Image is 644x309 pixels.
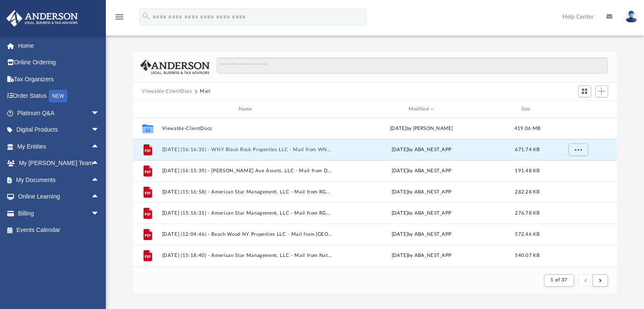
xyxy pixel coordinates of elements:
[91,105,108,122] span: arrow_drop_down
[510,105,544,113] div: Size
[162,189,332,195] button: [DATE] (15:16:58) - American Star Management, LLC - Mail from RG&E Customer Service.pdf
[544,274,574,286] button: 1 of 37
[514,126,540,131] span: 419.06 MB
[336,105,506,113] div: Modified
[162,253,332,258] button: [DATE] (15:18:40) - American Star Management, LLC - Mail from National Fuel®.pdf
[91,188,108,206] span: arrow_drop_up
[142,88,192,95] button: Viewable-ClientDocs
[595,86,608,97] button: Add
[336,231,507,238] div: [DATE] by ABA_NEST_APP
[162,126,332,131] button: Viewable-ClientDocs
[578,86,591,97] button: Switch to Grid View
[91,138,108,155] span: arrow_drop_up
[6,171,108,188] a: My Documentsarrow_drop_up
[336,252,507,259] div: [DATE] by ABA_NEST_APP
[6,188,108,205] a: Online Learningarrow_drop_up
[515,253,539,258] span: 540.07 KB
[6,71,112,88] a: Tax Organizers
[6,54,112,71] a: Online Ordering
[6,205,112,222] a: Billingarrow_drop_down
[391,147,408,152] span: [DATE]
[49,90,67,102] div: NEW
[6,105,112,121] a: Platinum Q&Aarrow_drop_down
[336,146,507,154] div: by ABA_NEST_APP
[336,125,507,132] div: [DATE] by [PERSON_NAME]
[4,10,80,27] img: Anderson Advisors Platinum Portal
[141,11,151,21] i: search
[133,118,617,267] div: grid
[6,222,112,239] a: Events Calendar
[162,147,332,152] button: [DATE] (16:16:35) - WNY Black Rock Properties LLC - Mail from WNY BLACK ROCK PROPERTIES LLC.pdf
[162,210,332,216] button: [DATE] (15:16:31) - American Star Management, LLC - Mail from RG&E Customer Service.pdf
[114,12,124,22] i: menu
[336,167,507,175] div: [DATE] by ABA_NEST_APP
[336,188,507,196] div: [DATE] by ABA_NEST_APP
[550,278,568,282] span: 1 of 37
[217,58,608,74] input: Search files and folders
[91,171,108,189] span: arrow_drop_up
[515,147,539,152] span: 671.74 KB
[161,105,332,113] div: Name
[200,88,211,95] button: Mail
[548,105,607,113] div: id
[91,121,108,139] span: arrow_drop_down
[6,138,112,155] a: My Entitiesarrow_drop_up
[515,232,539,237] span: 572.46 KB
[6,155,108,172] a: My [PERSON_NAME] Teamarrow_drop_up
[515,168,539,173] span: 191.48 KB
[136,105,158,113] div: id
[336,210,507,217] div: [DATE] by ABA_NEST_APP
[114,16,124,22] a: menu
[515,190,539,194] span: 282.28 KB
[162,168,332,174] button: [DATE] (16:15:39) - [PERSON_NAME] Ave Assets, LLC - Mail from DEPARTMENT OF WATER - CITY OF [GEOG...
[6,121,112,138] a: Digital Productsarrow_drop_down
[91,205,108,222] span: arrow_drop_down
[162,232,332,237] button: [DATE] (12:04:46) - Beach Wood NY Properties LLC - Mail from [GEOGRAPHIC_DATA] NY PROP LLC.pdf
[6,37,112,54] a: Home
[91,155,108,172] span: arrow_drop_up
[568,143,588,156] button: More options
[515,211,539,215] span: 276.78 KB
[625,11,638,23] img: User Pic
[6,88,112,105] a: Order StatusNEW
